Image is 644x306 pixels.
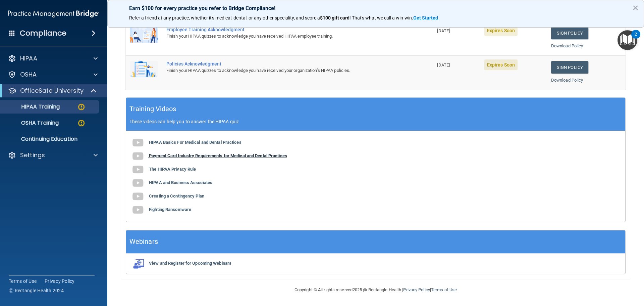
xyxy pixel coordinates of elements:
[149,140,241,145] b: HIPAA Basics For Medical and Dental Practices
[20,71,37,79] p: OSHA
[551,43,583,48] a: Download Policy
[131,163,145,176] img: gray_youtube_icon.38fcd6cc.png
[437,62,450,68] span: [DATE]
[4,120,59,126] p: OSHA Training
[431,287,457,292] a: Terms of Use
[413,15,438,20] strong: Get Started
[166,67,399,75] div: Finish your HIPAA quizzes to acknowledge you have received your organization’s HIPAA policies.
[618,30,637,50] button: Open Resource Center, 2 new notifications
[484,25,518,36] span: Expires Soon
[149,207,191,212] b: Fighting Ransomware
[129,15,320,20] span: Refer a friend at any practice, whether it's medical, dental, or any other speciality, and score a
[45,278,75,285] a: Privacy Policy
[20,151,45,159] p: Settings
[551,27,588,39] a: Sign Policy
[528,258,636,285] iframe: Drift Widget Chat Controller
[166,27,399,32] div: Employee Training Acknowledgment
[350,15,413,20] span: ! That's what we call a win-win.
[551,78,583,83] a: Download Policy
[129,236,158,248] h5: Webinars
[149,193,204,199] b: Creating a Contingency Plan
[129,103,176,115] h5: Training Videos
[129,5,622,11] p: Earn $100 for every practice you refer to Bridge Compliance!
[149,167,196,172] b: The HIPAA Privacy Rule
[20,29,66,38] h4: Compliance
[20,87,84,95] p: OfficeSafe University
[253,279,498,301] div: Copyright © All rights reserved 2025 @ Rectangle Health | |
[632,2,639,13] button: Close
[320,15,350,20] strong: $100 gift card
[166,61,399,67] div: Policies Acknowledgment
[131,176,145,190] img: gray_youtube_icon.38fcd6cc.png
[8,151,98,159] a: Settings
[437,28,450,33] span: [DATE]
[635,34,637,43] div: 2
[131,190,145,203] img: gray_youtube_icon.38fcd6cc.png
[551,61,588,74] a: Sign Policy
[8,7,99,20] img: PMB logo
[484,59,518,70] span: Expires Soon
[131,149,145,163] img: gray_youtube_icon.38fcd6cc.png
[9,278,37,285] a: Terms of Use
[77,119,86,127] img: warning-circle.0cc9ac19.png
[20,54,37,62] p: HIPAA
[149,180,212,185] b: HIPAA and Business Associates
[4,103,60,110] p: HIPAA Training
[8,54,98,62] a: HIPAA
[8,87,97,95] a: OfficeSafe University
[131,203,145,217] img: gray_youtube_icon.38fcd6cc.png
[4,136,96,142] p: Continuing Education
[9,287,64,294] span: Ⓒ Rectangle Health 2024
[131,136,145,149] img: gray_youtube_icon.38fcd6cc.png
[413,15,439,20] a: Get Started
[149,261,231,266] b: View and Register for Upcoming Webinars
[166,32,399,40] div: Finish your HIPAA quizzes to acknowledge you have received HIPAA employee training.
[8,71,98,79] a: OSHA
[129,119,622,124] p: These videos can help you to answer the HIPAA quiz
[403,287,430,292] a: Privacy Policy
[131,259,145,269] img: webinarIcon.c7ebbf15.png
[149,153,287,158] b: Payment Card Industry Requirements for Medical and Dental Practices
[77,103,86,111] img: warning-circle.0cc9ac19.png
